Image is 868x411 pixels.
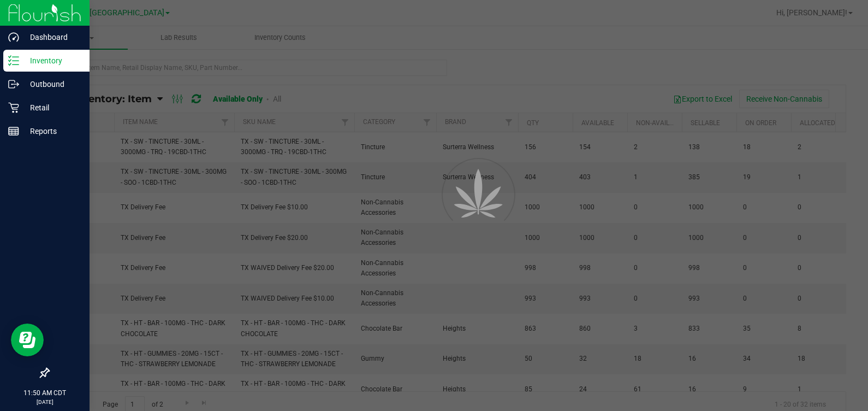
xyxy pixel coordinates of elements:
inline-svg: Retail [8,102,19,113]
p: 11:50 AM CDT [5,388,85,398]
p: Reports [19,125,85,138]
inline-svg: Dashboard [8,32,19,43]
inline-svg: Inventory [8,55,19,66]
p: Outbound [19,78,85,91]
inline-svg: Outbound [8,79,19,90]
inline-svg: Reports [8,126,19,137]
p: [DATE] [5,398,85,406]
p: Inventory [19,54,85,67]
p: Dashboard [19,31,85,44]
iframe: Resource center [11,324,44,356]
p: Retail [19,101,85,114]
